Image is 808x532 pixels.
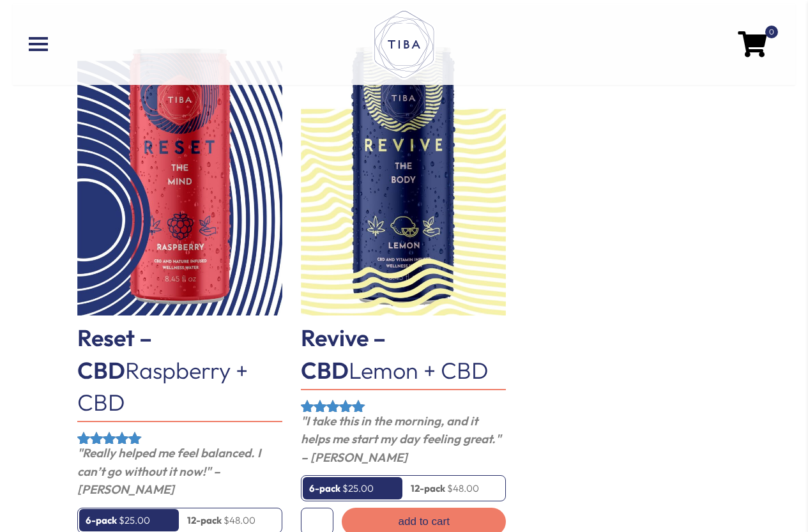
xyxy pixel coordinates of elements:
[404,477,504,499] a: 12-pack
[77,432,143,444] div: Rated 5.00 out of 5
[181,509,280,531] a: 12-pack
[77,356,248,416] span: Raspberry + CBD
[301,400,367,412] div: Rated 5.00 out of 5
[301,42,506,315] a: Revive – CBD
[77,323,248,416] a: Reset – CBDRaspberry + CBD
[765,26,778,38] span: 0
[79,509,179,531] a: 6-pack
[738,35,766,50] a: 0
[77,42,282,315] a: Reset – CBD
[77,432,143,487] span: Rated out of 5
[303,477,402,499] a: 6-pack
[301,400,367,455] span: Rated out of 5
[77,445,261,497] em: "Really helped me feel balanced. I can’t go without it now!" – [PERSON_NAME]
[301,323,489,384] a: Revive – CBDLemon + CBD
[349,356,489,384] span: Lemon + CBD
[301,413,501,465] em: "I take this in the morning, and it helps me start my day feeling great." – [PERSON_NAME]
